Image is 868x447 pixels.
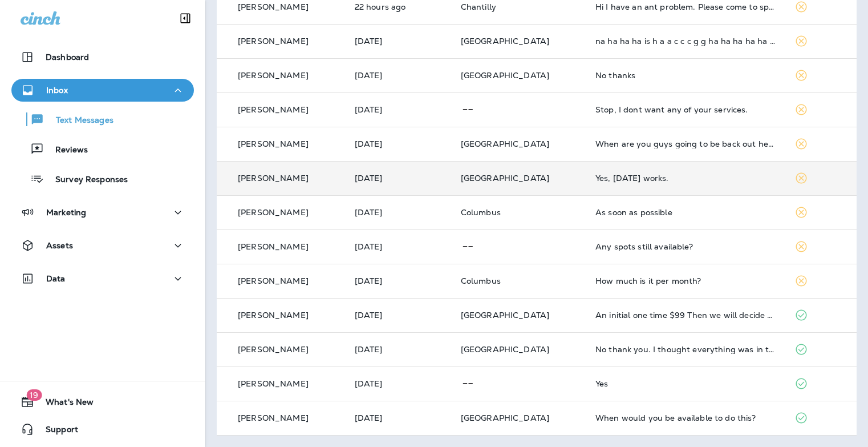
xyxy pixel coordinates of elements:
p: Aug 16, 2025 08:20 AM [355,379,443,388]
p: Aug 16, 2025 04:19 AM [355,413,443,422]
button: Dashboard [11,46,194,69]
span: Columbus [461,276,501,286]
p: Marketing [46,208,86,217]
span: Columbus [461,207,501,218]
div: No thank you. I thought everything was in the package I have because they had told it was for eve... [595,345,776,354]
div: No thanks [595,71,776,80]
p: [PERSON_NAME] [238,71,309,80]
div: As soon as possible [595,208,776,217]
span: [GEOGRAPHIC_DATA] [461,413,549,423]
span: Chantilly [461,2,496,12]
p: [PERSON_NAME] [238,2,309,11]
p: [PERSON_NAME] [238,37,309,46]
button: Assets [11,234,194,257]
button: Data [11,267,194,290]
p: Survey Responses [44,175,128,186]
span: Support [34,425,78,438]
p: [PERSON_NAME] [238,139,309,148]
p: Dashboard [46,53,89,62]
span: [GEOGRAPHIC_DATA] [461,310,549,320]
p: Aug 16, 2025 08:51 AM [355,345,443,354]
button: Inbox [11,79,194,102]
p: Reviews [44,145,88,156]
div: When would you be available to do this? [595,413,776,422]
div: Hi I have an ant problem. Please come to spray. [595,2,776,11]
p: Aug 16, 2025 06:26 PM [355,71,443,80]
span: [GEOGRAPHIC_DATA] [461,344,549,355]
p: [PERSON_NAME] [238,345,309,354]
p: [PERSON_NAME] [238,174,309,183]
p: Aug 16, 2025 11:28 AM [355,276,443,285]
div: Any spots still available? [595,242,776,251]
p: Inbox [46,86,68,95]
div: Stop, I dont want any of your services. [595,105,776,114]
p: Aug 16, 2025 05:41 PM [355,139,443,148]
p: Aug 17, 2025 10:26 AM [355,2,443,11]
span: 19 [26,389,42,401]
div: Yes, Monday works. [595,174,776,183]
p: [PERSON_NAME] [238,105,309,114]
button: Text Messages [11,107,194,131]
p: [PERSON_NAME] [238,208,309,217]
span: [GEOGRAPHIC_DATA] [461,139,549,149]
button: Survey Responses [11,167,194,191]
p: Aug 16, 2025 04:13 PM [355,174,443,183]
button: Reviews [11,137,194,161]
button: Marketing [11,201,194,224]
div: Yes [595,379,776,388]
p: [PERSON_NAME] [238,311,309,320]
span: What's New [34,397,94,411]
p: Aug 16, 2025 07:04 PM [355,37,443,46]
span: [GEOGRAPHIC_DATA] [461,173,549,183]
div: How much is it per month? [595,276,776,285]
div: When are you guys going to be back out here? [595,139,776,148]
p: Aug 16, 2025 01:33 PM [355,208,443,217]
p: Aug 16, 2025 09:51 AM [355,311,443,320]
p: Assets [46,241,73,250]
p: Data [46,274,66,283]
p: [PERSON_NAME] [238,379,309,388]
span: [GEOGRAPHIC_DATA] [461,36,549,46]
button: Support [11,418,194,441]
div: An initial one time $99 Then we will decide whether to continue or not [595,311,776,320]
p: [PERSON_NAME] [238,276,309,285]
span: [GEOGRAPHIC_DATA] [461,70,549,80]
p: Text Messages [44,115,113,126]
div: na ha ha ha is h a a c c c g g ha ha ha ha ha hm g ha ha jd jd jd h jd ha ha g f rs fa claire's o... [595,37,776,46]
p: Aug 16, 2025 12:00 PM [355,242,443,251]
p: [PERSON_NAME] [238,413,309,422]
p: [PERSON_NAME] [238,242,309,251]
button: Collapse Sidebar [169,7,201,30]
p: Aug 16, 2025 05:58 PM [355,105,443,114]
button: 19What's New [11,390,194,413]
